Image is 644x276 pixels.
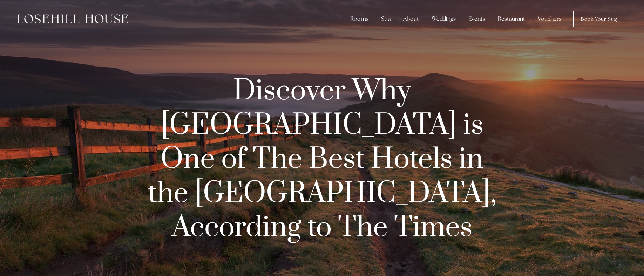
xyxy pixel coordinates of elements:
[375,12,396,26] div: Spa
[398,12,425,26] div: About
[18,14,128,23] img: Losehill House
[345,12,374,26] div: Rooms
[143,74,501,245] div: Discover Why [GEOGRAPHIC_DATA] is One of The Best Hotels in the [GEOGRAPHIC_DATA], According to T...
[463,12,491,26] div: Events
[532,12,567,26] a: Vouchers
[573,11,626,27] a: Book Your Stay
[492,12,531,26] div: Restaurant
[426,12,461,26] div: Weddings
